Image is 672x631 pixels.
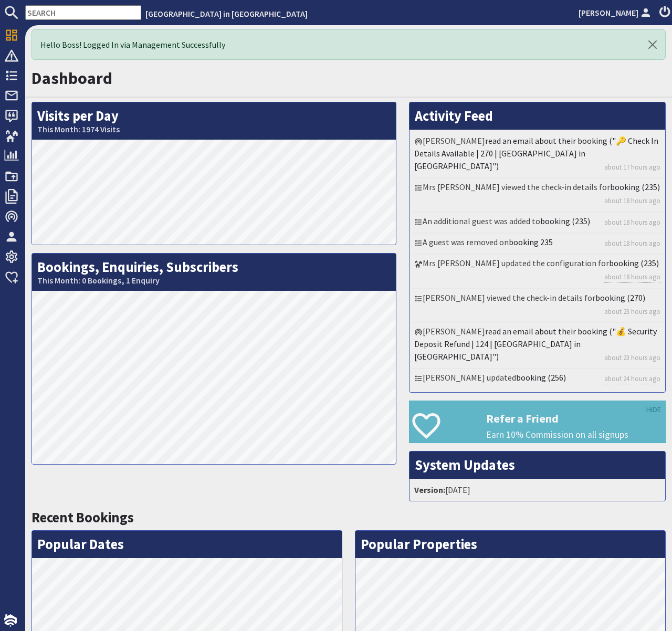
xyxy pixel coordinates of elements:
div: Hello Boss! Logged In via Management Successfully [31,29,666,60]
li: [PERSON_NAME] viewed the check-in details for [412,289,663,323]
a: booking (270) [595,292,645,303]
h3: Refer a Friend [486,412,665,425]
a: about 18 hours ago [604,272,660,282]
a: booking (256) [516,372,566,383]
a: booking (235) [540,216,590,226]
small: This Month: 1974 Visits [37,124,391,134]
li: Mrs [PERSON_NAME] viewed the check-in details for [412,178,663,212]
a: about 17 hours ago [604,162,660,172]
h2: Popular Dates [32,531,342,558]
p: Earn 10% Commission on all signups [486,428,665,441]
a: Recent Bookings [31,509,134,526]
strong: Version: [414,485,445,495]
a: read an email about their booking ("🔑 Check In Details Available | 270 | [GEOGRAPHIC_DATA] in [GE... [414,135,658,171]
a: System Updates [415,456,515,474]
a: about 18 hours ago [604,196,660,206]
a: booking (235) [610,182,660,192]
li: [DATE] [412,481,663,498]
a: HIDE [646,404,661,416]
li: Mrs [PERSON_NAME] updated the configuration for [412,255,663,289]
a: about 23 hours ago [604,353,660,363]
a: about 18 hours ago [604,217,660,227]
li: [PERSON_NAME] [412,132,663,178]
small: This Month: 0 Bookings, 1 Enquiry [37,276,391,286]
a: [PERSON_NAME] [579,6,653,19]
li: [PERSON_NAME] [412,323,663,369]
a: read an email about their booking ("💰 Security Deposit Refund | 124 | [GEOGRAPHIC_DATA] in [GEOGR... [414,326,657,362]
h2: Popular Properties [355,531,665,558]
h2: Bookings, Enquiries, Subscribers [32,254,396,291]
a: Activity Feed [415,107,493,124]
img: staytech_i_w-64f4e8e9ee0a9c174fd5317b4b171b261742d2d393467e5bdba4413f4f884c10.svg [4,614,17,627]
a: about 23 hours ago [604,307,660,317]
h2: Visits per Day [32,102,396,140]
a: booking (235) [609,258,659,268]
a: booking 235 [509,237,553,247]
a: about 24 hours ago [604,374,660,384]
a: [GEOGRAPHIC_DATA] in [GEOGRAPHIC_DATA] [145,8,308,19]
li: An additional guest was added to [412,213,663,234]
a: about 18 hours ago [604,238,660,248]
input: SEARCH [25,5,141,20]
li: A guest was removed on [412,234,663,255]
a: Dashboard [31,68,112,89]
a: Refer a Friend Earn 10% Commission on all signups [409,401,666,443]
li: [PERSON_NAME] updated [412,369,663,390]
